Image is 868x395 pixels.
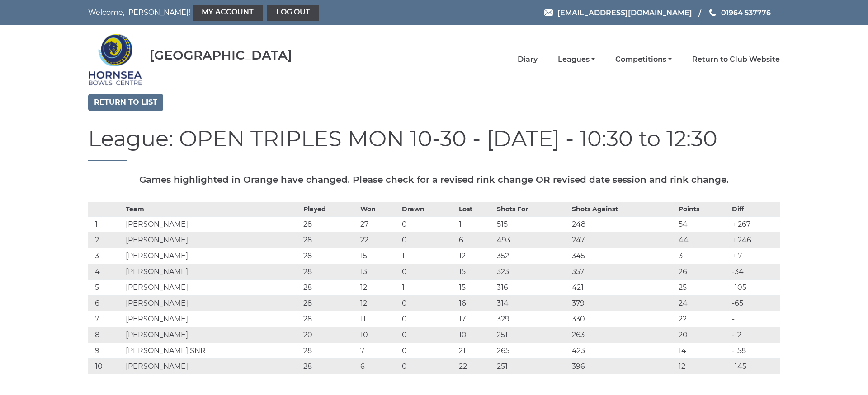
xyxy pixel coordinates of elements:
td: 22 [676,311,730,327]
td: [PERSON_NAME] [123,279,301,295]
h5: Games highlighted in Orange have changed. Please check for a revised rink change OR revised date ... [88,175,780,185]
td: 28 [301,295,358,311]
th: Shots For [495,202,570,216]
td: 263 [570,327,676,343]
nav: Welcome, [PERSON_NAME]! [88,5,368,21]
img: Hornsea Bowls Centre [88,28,142,91]
div: [GEOGRAPHIC_DATA] [150,48,292,62]
a: Phone us 01964 537776 [708,7,771,19]
td: 423 [570,343,676,358]
a: Return to list [88,94,163,111]
td: 0 [400,343,457,358]
td: 54 [676,216,730,232]
td: 5 [88,279,123,295]
td: 0 [400,311,457,327]
th: Team [123,202,301,216]
td: -34 [730,264,780,279]
a: My Account [193,5,263,21]
td: 12 [457,248,495,264]
td: -105 [730,279,780,295]
td: -145 [730,358,780,374]
td: -65 [730,295,780,311]
td: 248 [570,216,676,232]
td: 15 [457,279,495,295]
img: Email [544,9,553,16]
td: 352 [495,248,570,264]
td: 2 [88,232,123,248]
span: 01964 537776 [721,8,771,17]
td: 7 [358,343,400,358]
td: 13 [358,264,400,279]
td: 28 [301,248,358,264]
span: [EMAIL_ADDRESS][DOMAIN_NAME] [557,8,692,17]
td: 28 [301,264,358,279]
td: [PERSON_NAME] [123,264,301,279]
td: 493 [495,232,570,248]
td: 1 [400,279,457,295]
td: 25 [676,279,730,295]
td: 396 [570,358,676,374]
th: Played [301,202,358,216]
td: 7 [88,311,123,327]
td: 329 [495,311,570,327]
td: 0 [400,358,457,374]
td: 28 [301,232,358,248]
td: 28 [301,279,358,295]
td: 12 [358,279,400,295]
td: 0 [400,216,457,232]
td: 0 [400,264,457,279]
td: [PERSON_NAME] [123,248,301,264]
td: 28 [301,358,358,374]
th: Shots Against [570,202,676,216]
td: 3 [88,248,123,264]
td: 379 [570,295,676,311]
td: 330 [570,311,676,327]
td: 28 [301,343,358,358]
td: 15 [358,248,400,264]
td: 314 [495,295,570,311]
a: Leagues [558,55,595,65]
a: Email [EMAIL_ADDRESS][DOMAIN_NAME] [544,7,692,19]
a: Return to Club Website [692,55,780,65]
td: 6 [88,295,123,311]
td: 6 [457,232,495,248]
td: 17 [457,311,495,327]
td: -1 [730,311,780,327]
td: + 7 [730,248,780,264]
td: 1 [457,216,495,232]
td: [PERSON_NAME] [123,295,301,311]
td: 0 [400,232,457,248]
td: 345 [570,248,676,264]
td: 14 [676,343,730,358]
td: 28 [301,216,358,232]
td: 515 [495,216,570,232]
td: 6 [358,358,400,374]
img: Phone us [709,9,716,16]
td: [PERSON_NAME] SNR [123,343,301,358]
td: 0 [400,295,457,311]
td: [PERSON_NAME] [123,311,301,327]
td: 24 [676,295,730,311]
td: 12 [676,358,730,374]
th: Points [676,202,730,216]
td: + 267 [730,216,780,232]
td: 10 [358,327,400,343]
td: [PERSON_NAME] [123,358,301,374]
td: 1 [88,216,123,232]
td: 12 [358,295,400,311]
td: 247 [570,232,676,248]
td: 357 [570,264,676,279]
td: [PERSON_NAME] [123,232,301,248]
td: 27 [358,216,400,232]
td: 31 [676,248,730,264]
td: 16 [457,295,495,311]
td: 26 [676,264,730,279]
td: 1 [400,248,457,264]
td: 44 [676,232,730,248]
td: 22 [457,358,495,374]
td: 8 [88,327,123,343]
td: 4 [88,264,123,279]
td: 9 [88,343,123,358]
td: 0 [400,327,457,343]
td: 15 [457,264,495,279]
